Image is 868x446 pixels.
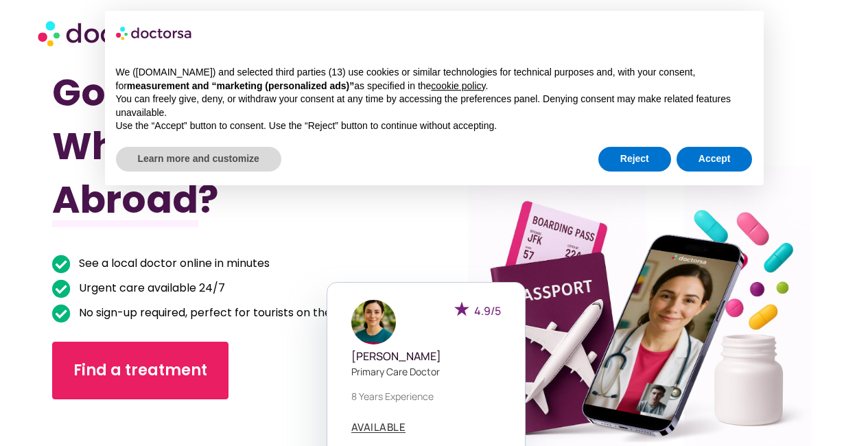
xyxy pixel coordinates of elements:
[116,147,281,172] button: Learn more and customize
[351,364,501,379] p: Primary care doctor
[75,303,348,322] span: No sign-up required, perfect for tourists on the go
[351,422,406,433] a: AVAILABLE
[75,254,270,273] span: See a local doctor online in minutes
[52,342,228,399] a: Find a treatment
[116,119,753,133] p: Use the “Accept” button to consent. Use the “Reject” button to continue without accepting.
[598,147,671,172] button: Reject
[431,80,485,91] a: cookie policy
[75,279,225,298] span: Urgent care available 24/7
[351,350,501,363] h5: [PERSON_NAME]
[127,80,354,91] strong: measurement and “marketing (personalized ads)”
[351,422,406,432] span: AVAILABLE
[116,66,753,93] p: We ([DOMAIN_NAME]) and selected third parties (13) use cookies or similar technologies for techni...
[73,360,207,382] span: Find a treatment
[116,93,753,119] p: You can freely give, deny, or withdraw your consent at any time by accessing the preferences pane...
[351,389,501,403] p: 8 years experience
[677,147,753,172] button: Accept
[474,303,501,318] span: 4.9/5
[52,66,377,226] h1: Got Sick While Traveling Abroad?
[116,22,193,44] img: logo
